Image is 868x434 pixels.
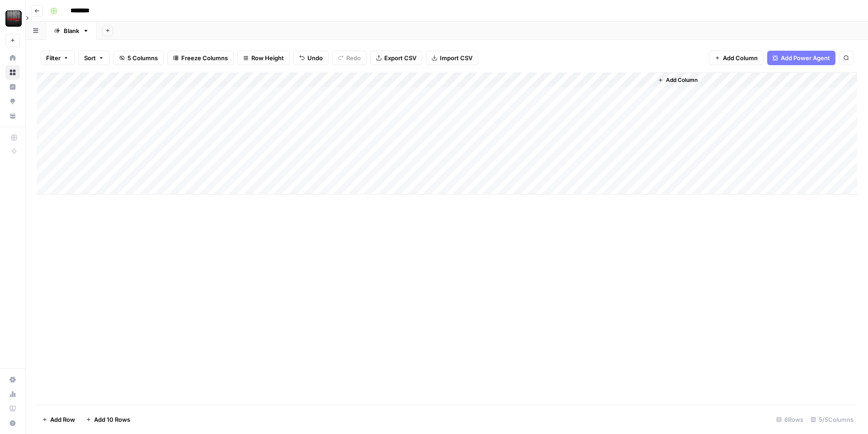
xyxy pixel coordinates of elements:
span: Undo [307,53,323,62]
a: Home [5,51,20,65]
a: Opportunities [5,94,20,109]
a: Insights [5,80,20,94]
a: Usage [5,387,20,401]
span: Freeze Columns [181,53,228,62]
button: Row Height [237,51,290,65]
span: Export CSV [384,53,416,62]
span: Import CSV [440,53,472,62]
span: Add Power Agent [781,53,830,62]
button: Add Column [654,74,701,86]
img: Tire Rack Logo [5,10,22,27]
a: Learning Hub [5,401,20,416]
span: 5 Columns [127,53,158,62]
div: Blank [64,26,79,35]
button: Redo [332,51,367,65]
a: Blank [46,22,97,40]
span: Add Row [50,415,75,424]
button: Add 10 Rows [80,412,136,427]
button: Undo [293,51,329,65]
div: 5/5 Columns [807,412,857,427]
button: Filter [40,51,75,65]
span: Filter [46,53,61,62]
span: Row Height [251,53,284,62]
a: Browse [5,65,20,80]
div: 6 Rows [773,412,807,427]
a: Settings [5,372,20,387]
span: Sort [84,53,96,62]
button: Add Column [709,51,764,65]
button: Freeze Columns [167,51,234,65]
button: 5 Columns [113,51,164,65]
span: Add 10 Rows [94,415,130,424]
button: Sort [78,51,110,65]
span: Add Column [666,76,698,84]
button: Export CSV [370,51,422,65]
button: Workspace: Tire Rack [5,7,20,30]
span: Redo [346,53,361,62]
button: Add Row [37,412,80,427]
a: Your Data [5,109,20,123]
span: Add Column [723,53,758,62]
button: Import CSV [426,51,478,65]
button: Help + Support [5,416,20,430]
button: Add Power Agent [767,51,835,65]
